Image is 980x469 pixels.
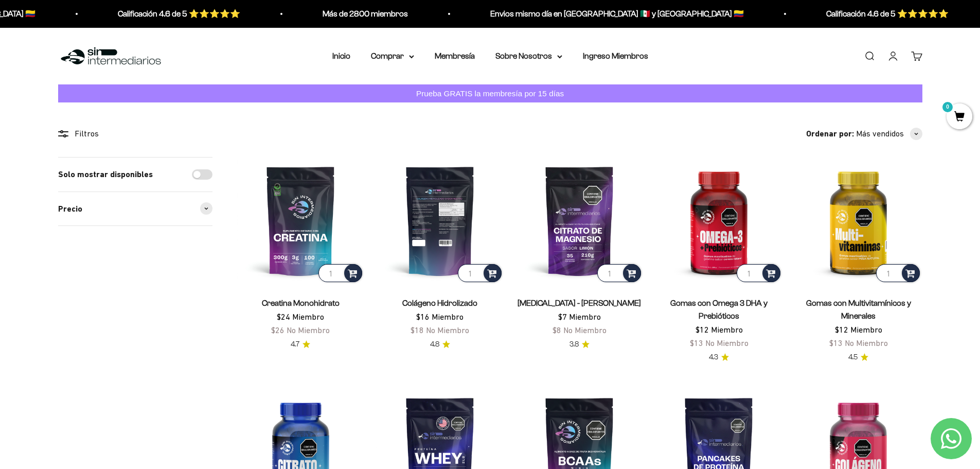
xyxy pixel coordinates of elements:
[430,339,450,350] a: 4.84.8 de 5.0 estrellas
[411,325,424,335] span: $18
[430,339,439,350] span: 4.8
[829,338,843,348] span: $13
[402,299,477,307] a: Colágeno Hidrolizado
[690,338,703,348] span: $13
[275,7,361,21] p: Más de 2800 miembros
[277,312,290,321] span: $24
[850,325,882,334] span: Miembro
[806,127,854,141] span: Ordenar por:
[432,312,464,321] span: Miembro
[711,325,743,334] span: Miembro
[371,49,414,63] summary: Comprar
[377,157,504,284] img: Colágeno Hidrolizado
[58,202,82,216] span: Precio
[271,325,284,335] span: $26
[856,127,904,141] span: Más vendidos
[947,112,972,123] a: 0
[58,168,153,181] label: Solo mostrar disponibles
[848,352,858,363] span: 4.5
[569,312,601,321] span: Miembro
[709,352,729,363] a: 4.34.3 de 5.0 estrellas
[583,51,648,60] a: Ingreso Miembros
[443,7,697,21] p: Envios mismo día en [GEOGRAPHIC_DATA] 🇲🇽 y [GEOGRAPHIC_DATA] 🇨🇴
[291,339,310,350] a: 4.74.7 de 5.0 estrellas
[416,312,430,321] span: $16
[558,312,567,321] span: $7
[414,87,566,100] p: Prueba GRATIS la membresía por 15 días
[58,127,212,141] div: Filtros
[835,325,848,334] span: $12
[332,51,350,60] a: Inicio
[569,339,590,350] a: 3.83.8 de 5.0 estrellas
[709,352,718,363] span: 4.3
[58,192,212,226] summary: Precio
[292,312,324,321] span: Miembro
[435,51,475,60] a: Membresía
[696,325,709,334] span: $12
[845,338,888,348] span: No Miembro
[262,299,340,307] a: Creatina Monohidrato
[848,352,868,363] a: 4.54.5 de 5.0 estrellas
[70,7,193,21] p: Calificación 4.6 de 5 ⭐️⭐️⭐️⭐️⭐️
[569,339,579,350] span: 3.8
[495,49,562,63] summary: Sobre Nosotros
[941,101,954,113] mark: 0
[518,299,641,307] a: [MEDICAL_DATA] - [PERSON_NAME]
[779,7,901,21] p: Calificación 4.6 de 5 ⭐️⭐️⭐️⭐️⭐️
[670,299,768,320] a: Gomas con Omega 3 DHA y Prebióticos
[563,325,607,335] span: No Miembro
[806,299,911,320] a: Gomas con Multivitamínicos y Minerales
[58,84,922,102] a: Prueba GRATIS la membresía por 15 días
[705,338,749,348] span: No Miembro
[287,325,330,335] span: No Miembro
[426,325,469,335] span: No Miembro
[553,325,561,335] span: $8
[291,339,299,350] span: 4.7
[856,127,922,141] button: Más vendidos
